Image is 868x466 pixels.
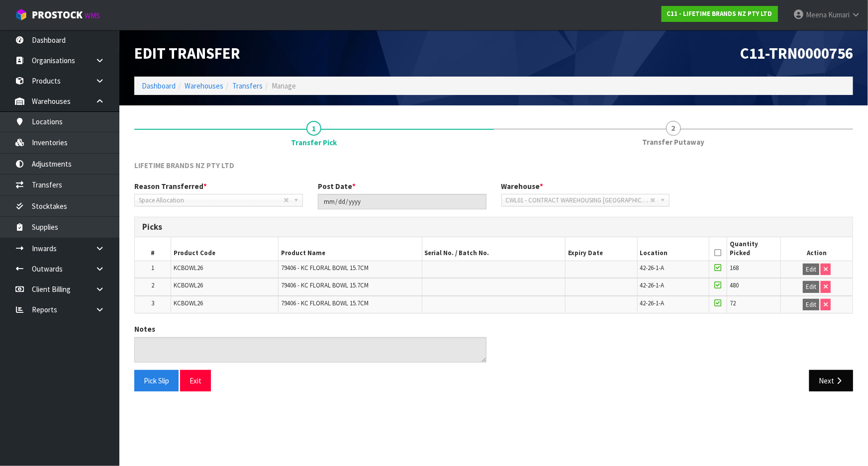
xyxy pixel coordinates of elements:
[134,161,234,170] span: LIFETIME BRANDS NZ PTY LTD
[32,8,83,21] span: ProStock
[185,81,223,91] a: Warehouses
[637,237,709,261] th: Location
[809,370,853,391] button: Next
[15,8,27,21] img: cube-alt.png
[135,237,171,261] th: #
[134,324,155,334] label: Notes
[281,281,369,289] span: 79406 - KC FLORAL BOWL 15.7CM
[171,237,278,261] th: Product Code
[85,11,100,20] small: WMS
[174,281,203,289] span: KCBOWL26
[828,10,850,19] span: Kumari
[272,81,296,91] span: Manage
[180,370,211,391] button: Exit
[640,281,665,289] span: 42-26-1-A
[666,121,681,136] span: 2
[566,237,637,261] th: Expiry Date
[740,44,853,63] span: C11-TRN0000756
[803,299,819,311] button: Edit
[134,153,853,399] span: Transfer Pick
[291,137,337,148] span: Transfer Pick
[134,44,240,63] span: Edit Transfer
[667,9,772,18] strong: C11 - LIFETIME BRANDS NZ PTY LTD
[281,299,369,307] span: 79406 - KC FLORAL BOWL 15.7CM
[142,81,176,91] a: Dashboard
[142,222,845,232] h3: Picks
[318,181,356,191] label: Post Date
[803,281,819,293] button: Edit
[151,264,154,272] span: 1
[318,194,486,209] input: Post Date
[134,370,179,391] button: Pick Slip
[506,194,651,206] span: CWL01 - CONTRACT WAREHOUSING [GEOGRAPHIC_DATA]
[803,264,819,276] button: Edit
[642,137,704,147] span: Transfer Putaway
[662,6,778,22] a: C11 - LIFETIME BRANDS NZ PTY LTD
[806,10,827,19] span: Meena
[279,237,422,261] th: Product Name
[151,299,154,307] span: 3
[281,264,369,272] span: 79406 - KC FLORAL BOWL 15.7CM
[232,81,263,91] a: Transfers
[134,181,207,191] label: Reason Transferred
[306,121,321,136] span: 1
[501,181,544,191] label: Warehouse
[174,299,203,307] span: KCBOWL26
[174,264,203,272] span: KCBOWL26
[727,237,780,261] th: Quantity Picked
[422,237,566,261] th: Serial No. / Batch No.
[151,281,154,289] span: 2
[730,299,736,307] span: 72
[640,264,665,272] span: 42-26-1-A
[730,264,739,272] span: 168
[781,237,853,261] th: Action
[730,281,739,289] span: 480
[139,194,284,206] span: Space Allocation
[640,299,665,307] span: 42-26-1-A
